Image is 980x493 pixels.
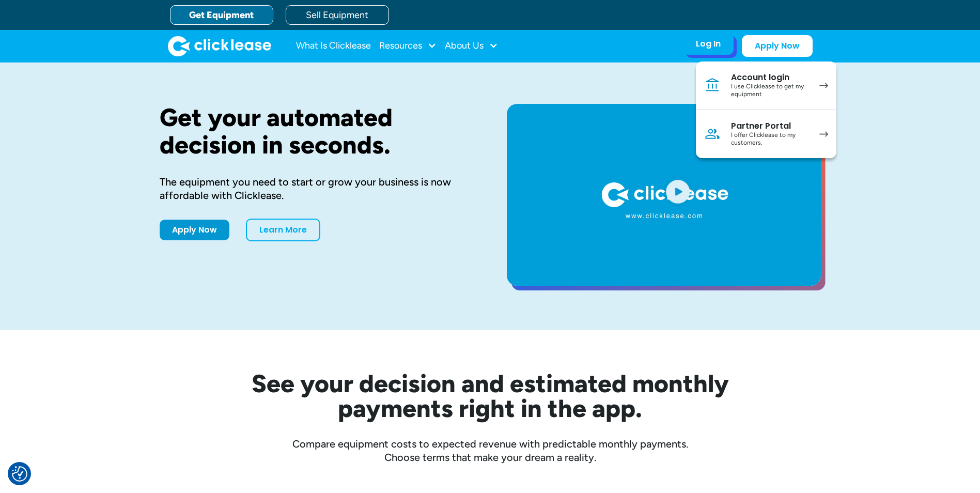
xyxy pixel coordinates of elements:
div: I use Clicklease to get my equipment [731,83,809,99]
div: Compare equipment costs to expected revenue with predictable monthly payments. Choose terms that ... [160,437,821,464]
img: Revisit consent button [12,466,27,482]
a: Sell Equipment [286,5,389,25]
div: Log In [696,39,721,49]
button: Consent Preferences [12,466,27,482]
nav: Log In [696,61,836,158]
a: open lightbox [507,104,821,286]
img: arrow [819,83,828,88]
a: Account loginI use Clicklease to get my equipment [696,61,836,110]
div: About Us [445,36,498,56]
img: Blue play button logo on a light blue circular background [664,177,692,206]
a: What Is Clicklease [296,36,371,56]
a: Partner PortalI offer Clicklease to my customers. [696,110,836,158]
h2: See your decision and estimated monthly payments right in the app. [201,371,780,421]
a: Get Equipment [170,5,273,25]
a: Apply Now [742,35,813,57]
h1: Get your automated decision in seconds. [160,104,474,159]
div: Resources [379,36,437,56]
img: Person icon [704,126,721,142]
a: home [168,36,271,56]
div: Account login [731,72,809,83]
img: Clicklease logo [168,36,271,56]
div: The equipment you need to start or grow your business is now affordable with Clicklease. [160,175,474,202]
a: Apply Now [160,220,229,240]
a: Learn More [246,219,320,241]
div: I offer Clicklease to my customers. [731,131,809,147]
img: Bank icon [704,77,721,94]
div: Partner Portal [731,121,809,131]
img: arrow [819,131,828,137]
